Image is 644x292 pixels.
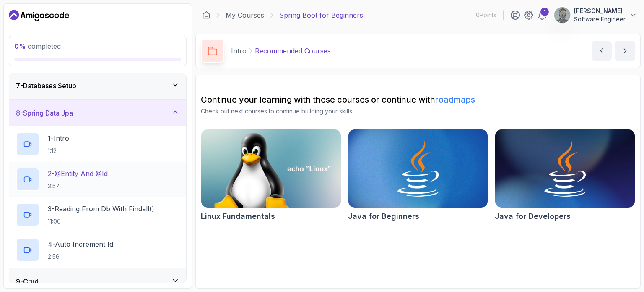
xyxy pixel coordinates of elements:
p: 1 - Intro [48,133,69,143]
button: user profile image[PERSON_NAME]Software Engineer [554,7,637,24]
a: Java for Beginners cardJava for Beginners [348,129,488,222]
a: 1 [537,10,547,20]
h2: Java for Beginners [348,210,419,222]
img: Linux Fundamentals card [201,129,341,208]
button: 7-Databases Setup [9,72,186,99]
p: Intro [231,46,247,56]
p: 1:12 [48,147,69,155]
h2: Java for Developers [495,210,571,222]
h2: Linux Fundamentals [201,210,275,222]
h3: 7 - Databases Setup [16,81,76,91]
p: 11:06 [48,217,154,226]
h2: Continue your learning with these courses or continue with [201,94,635,105]
span: completed [14,42,61,50]
h3: 8 - Spring Data Jpa [16,108,73,118]
button: next content [615,41,635,61]
button: 1-Intro1:12 [16,132,179,156]
img: Java for Beginners card [348,129,488,208]
p: 3:57 [48,182,108,190]
div: 1 [540,8,549,16]
img: Java for Developers card [495,129,635,208]
p: 4 - Auto Increment Id [48,239,113,249]
button: 8-Spring Data Jpa [9,100,186,126]
p: Software Engineer [574,15,626,24]
p: [PERSON_NAME] [574,7,626,15]
p: 0 Points [476,11,496,19]
button: 2-@Entity And @Id3:57 [16,168,179,191]
p: 2 - @Entity And @Id [48,168,108,179]
button: 3-Reading From Db With Findall()11:06 [16,203,179,226]
a: roadmaps [435,95,475,105]
p: Check out next courses to continue building your skills. [201,107,635,116]
p: 3 - Reading From Db With Findall() [48,204,154,214]
span: 0 % [14,42,26,50]
a: Linux Fundamentals cardLinux Fundamentals [201,129,341,222]
a: Dashboard [202,11,210,19]
p: Spring Boot for Beginners [279,10,363,20]
p: Recommended Courses [255,46,331,56]
a: Dashboard [9,9,69,22]
a: Java for Developers cardJava for Developers [495,129,635,222]
button: 4-Auto Increment Id2:56 [16,238,179,262]
button: previous content [592,41,612,61]
p: 2:56 [48,253,113,261]
img: user profile image [554,7,570,23]
a: My Courses [226,10,264,20]
h3: 9 - Crud [16,276,39,287]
